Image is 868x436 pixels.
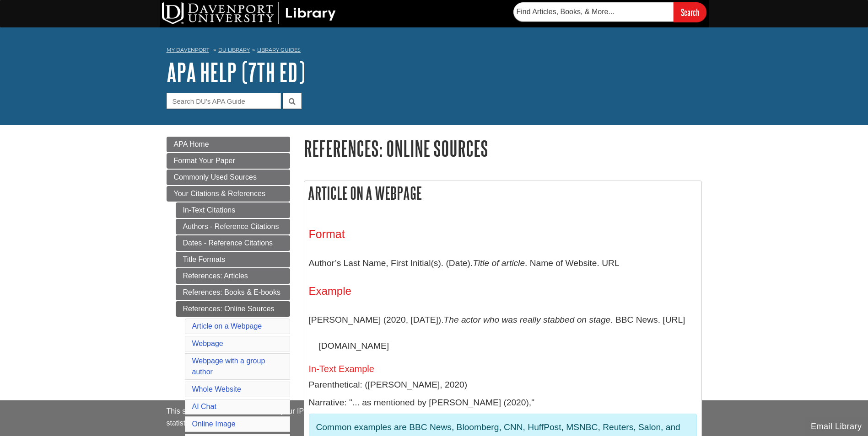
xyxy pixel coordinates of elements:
[192,322,262,330] a: Article on a Webpage
[309,307,697,359] p: [PERSON_NAME] (2020, [DATE]). . BBC News. [URL][DOMAIN_NAME]
[674,2,706,22] input: Search
[167,46,209,54] a: My Davenport
[167,58,305,86] a: APA Help (7th Ed)
[473,258,525,268] i: Title of article
[176,219,290,234] a: Authors - Reference Citations
[257,47,301,53] a: Library Guides
[513,2,706,22] form: Searches DU Library's articles, books, and more
[162,2,336,24] img: DU Library
[309,378,697,392] p: Parenthetical: ([PERSON_NAME], 2020)
[218,47,250,53] a: DU Library
[309,396,697,409] p: Narrative: "... as mentioned by [PERSON_NAME] (2020),"
[176,301,290,317] a: References: Online Sources
[192,385,241,393] a: Whole Website
[309,228,697,241] h3: Format
[309,250,697,276] p: Author’s Last Name, First Initial(s). (Date). . Name of Website. URL
[167,186,290,202] a: Your Citations & References
[176,235,290,251] a: Dates - Reference Citations
[174,173,257,181] span: Commonly Used Sources
[167,153,290,169] a: Format Your Paper
[309,285,697,297] h4: Example
[167,137,290,152] a: APA Home
[167,170,290,185] a: Commonly Used Sources
[176,202,290,218] a: In-Text Citations
[192,420,236,428] a: Online Image
[192,403,216,410] a: AI Chat
[304,137,702,160] h1: References: Online Sources
[176,268,290,284] a: References: Articles
[513,2,674,21] input: Find Articles, Books, & More...
[167,44,702,58] nav: breadcrumb
[309,364,697,374] h5: In-Text Example
[304,181,701,205] h2: Article on a Webpage
[174,140,209,148] span: APA Home
[176,252,290,267] a: Title Formats
[444,315,611,324] i: The actor who was really stabbed on stage
[167,93,281,109] input: Search DU's APA Guide
[192,357,265,376] a: Webpage with a group author
[176,285,290,300] a: References: Books & E-books
[805,417,868,436] button: Email Library
[192,340,223,347] a: Webpage
[174,190,265,197] span: Your Citations & References
[174,157,235,165] span: Format Your Paper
